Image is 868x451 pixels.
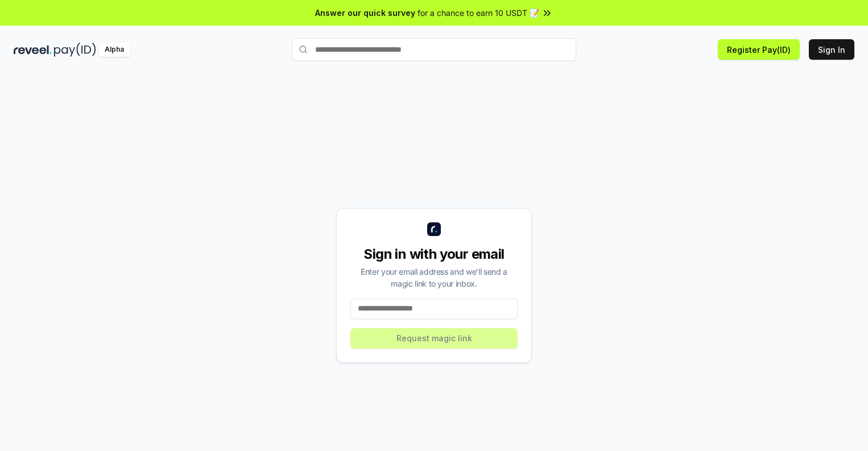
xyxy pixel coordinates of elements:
div: Alpha [98,43,130,57]
img: logo_small [427,222,441,236]
div: Sign in with your email [350,245,518,263]
button: Register Pay(ID) [718,39,800,60]
button: Sign In [809,39,854,60]
div: Enter your email address and we’ll send a magic link to your inbox. [350,266,518,289]
span: Answer our quick survey [315,7,415,19]
img: reveel_dark [14,43,52,57]
span: for a chance to earn 10 USDT 📝 [418,7,539,19]
img: pay_id [54,43,96,57]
